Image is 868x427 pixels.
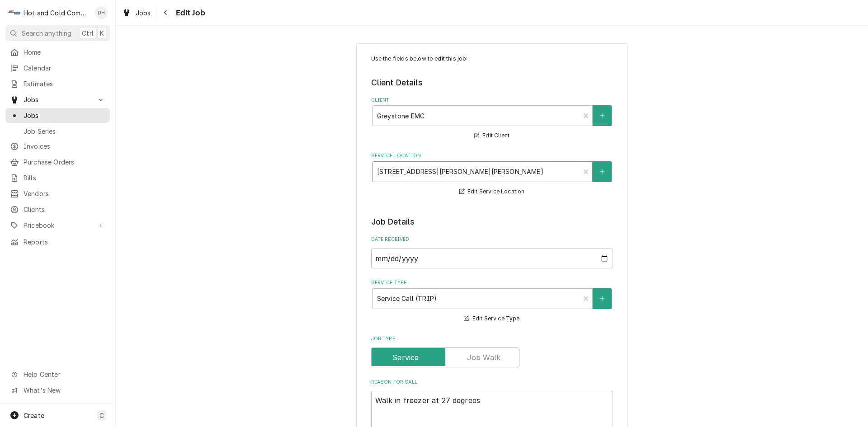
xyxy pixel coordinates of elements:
a: Purchase Orders [5,155,110,169]
span: Vendors [24,189,105,198]
div: Hot and Cold Commercial Kitchens, Inc.'s Avatar [8,6,21,19]
div: Daryl Harris's Avatar [95,6,108,19]
span: Purchase Orders [24,157,105,167]
button: Navigate back [159,5,173,20]
span: Clients [24,205,105,214]
span: Jobs [136,8,151,18]
button: Edit Client [473,130,511,141]
a: Home [5,45,110,60]
button: Edit Service Type [462,313,521,324]
a: Go to Help Center [5,367,110,382]
a: Job Series [5,124,110,139]
span: Edit Job [173,7,205,19]
a: Estimates [5,76,110,91]
span: Home [24,47,105,57]
span: Job Series [24,127,105,136]
a: Jobs [118,5,155,20]
label: Service Type [371,279,613,286]
span: Ctrl [82,28,94,38]
legend: Client Details [371,77,613,89]
span: Jobs [24,111,105,120]
span: Invoices [24,141,105,151]
span: Bills [24,173,105,183]
span: Jobs [24,95,92,104]
span: C [99,411,104,420]
label: Reason For Call [371,379,613,386]
span: What's New [24,385,104,395]
label: Job Type [371,335,613,343]
div: Hot and Cold Commercial Kitchens, Inc. [24,8,90,18]
button: Create New Client [593,105,612,126]
button: Create New Location [593,161,612,182]
div: Service Location [371,152,613,197]
span: Reports [24,237,105,247]
a: Jobs [5,108,110,123]
label: Service Location [371,152,613,160]
svg: Create New Service [599,296,605,302]
label: Date Received [371,236,613,243]
a: Vendors [5,186,110,201]
span: Help Center [24,370,104,379]
a: Go to Pricebook [5,218,110,233]
div: H [8,6,21,19]
a: Invoices [5,139,110,154]
a: Go to What's New [5,383,110,398]
div: Client [371,97,613,141]
a: Clients [5,202,110,217]
span: K [100,28,104,38]
a: Reports [5,235,110,249]
legend: Job Details [371,216,613,228]
a: Go to Jobs [5,92,110,107]
a: Bills [5,170,110,185]
input: yyyy-mm-dd [371,249,613,268]
span: Estimates [24,79,105,89]
svg: Create New Client [599,113,605,119]
button: Search anythingCtrlK [5,25,110,41]
button: Edit Service Location [458,186,526,197]
svg: Create New Location [599,169,605,175]
a: Calendar [5,61,110,75]
p: Use the fields below to edit this job: [371,55,613,63]
div: Job Type [371,335,613,367]
span: Create [24,412,44,419]
span: Pricebook [24,221,92,230]
div: Service Type [371,279,613,324]
label: Client [371,97,613,104]
div: Date Received [371,236,613,268]
span: Search anything [22,28,71,38]
span: Calendar [24,63,105,73]
button: Create New Service [593,288,612,309]
div: DH [95,6,108,19]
